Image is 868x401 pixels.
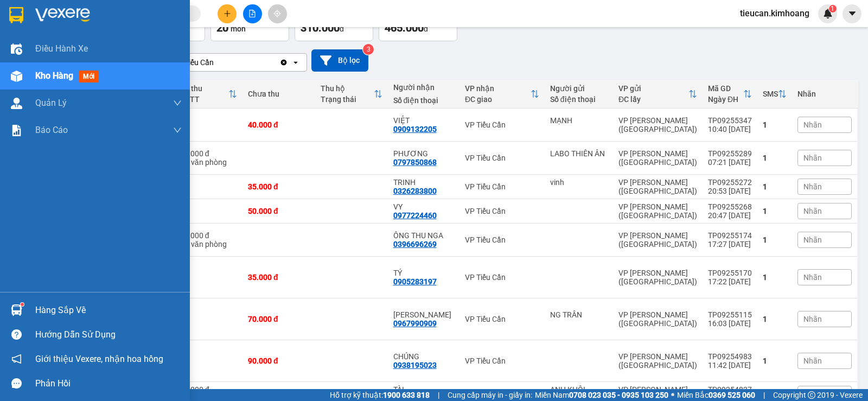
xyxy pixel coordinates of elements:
[763,315,787,323] div: 1
[35,42,88,55] span: Điều hành xe
[9,7,23,23] img: logo-vxr
[393,319,437,328] div: 0967990909
[550,116,608,125] div: MẠNH
[465,235,539,244] div: VP Tiểu Cần
[803,207,822,215] span: Nhãn
[618,231,697,249] div: VP [PERSON_NAME] ([GEOGRAPHIC_DATA])
[393,231,454,240] div: ÔNG THU NGA
[21,303,24,306] sup: 1
[11,329,22,340] span: question-circle
[757,80,792,109] th: Toggle SortBy
[35,71,73,81] span: Kho hàng
[385,21,424,34] span: 465.000
[393,96,454,105] div: Số điện thoại
[708,149,752,158] div: TP09255289
[393,352,454,361] div: CHÚNG
[618,116,697,133] div: VP [PERSON_NAME] ([GEOGRAPHIC_DATA])
[383,391,430,399] strong: 1900 633 818
[35,327,182,343] div: Hướng dẫn sử dụng
[273,10,281,17] span: aim
[248,315,310,323] div: 70.000 đ
[550,84,608,93] div: Người gửi
[618,202,697,220] div: VP [PERSON_NAME] ([GEOGRAPHIC_DATA])
[301,21,340,34] span: 310.000
[218,4,237,23] button: plus
[424,24,428,33] span: đ
[363,44,374,55] sup: 3
[393,269,454,277] div: TÝ
[180,385,237,394] div: 40.000 đ
[248,182,310,191] div: 35.000 đ
[465,120,539,129] div: VP Tiểu Cần
[393,361,437,370] div: 0938195023
[35,375,182,392] div: Phản hồi
[763,120,787,129] div: 1
[550,149,608,158] div: LABO THIÊN ÂN
[708,158,752,167] div: 07:21 [DATE]
[180,84,228,93] div: Đã thu
[708,319,752,328] div: 16:03 [DATE]
[11,71,22,82] img: warehouse-icon
[215,57,216,68] input: Selected VP Tiểu Cần.
[708,269,752,277] div: TP09255170
[465,154,539,162] div: VP Tiểu Cần
[465,357,539,365] div: VP Tiểu Cần
[11,304,22,316] img: warehouse-icon
[569,391,668,399] strong: 0708 023 035 - 0935 103 250
[340,24,344,33] span: đ
[708,385,752,394] div: TP09254837
[618,95,688,104] div: ĐC lấy
[35,302,182,319] div: Hàng sắp về
[393,178,454,187] div: TRINH
[831,5,834,12] span: 1
[393,83,454,92] div: Người nhận
[248,120,310,129] div: 40.000 đ
[703,80,757,109] th: Toggle SortBy
[708,310,752,319] div: TP09255115
[448,389,532,401] span: Cung cấp máy in - giấy in:
[618,269,697,286] div: VP [PERSON_NAME] ([GEOGRAPHIC_DATA])
[180,158,237,167] div: Tại văn phòng
[618,149,697,167] div: VP [PERSON_NAME] ([GEOGRAPHIC_DATA])
[708,277,752,286] div: 17:22 [DATE]
[618,178,697,195] div: VP [PERSON_NAME] ([GEOGRAPHIC_DATA])
[550,385,608,394] div: ANH KHÔI
[550,310,608,319] div: NG TRÂN
[173,99,182,107] span: down
[315,80,388,109] th: Toggle SortBy
[613,80,703,109] th: Toggle SortBy
[465,315,539,323] div: VP Tiểu Cần
[311,49,368,72] button: Bộ lọc
[708,187,752,195] div: 20:53 [DATE]
[803,182,822,191] span: Nhãn
[709,391,755,399] strong: 0369 525 060
[393,116,454,125] div: VIỆT
[248,90,310,98] div: Chưa thu
[216,21,228,34] span: 20
[268,4,287,23] button: aim
[763,235,787,244] div: 1
[438,389,439,401] span: |
[708,95,743,104] div: Ngày ĐH
[803,273,822,282] span: Nhãn
[393,211,437,220] div: 0977224460
[393,240,437,249] div: 0396696269
[465,273,539,282] div: VP Tiểu Cần
[803,235,822,244] span: Nhãn
[279,58,288,67] svg: Clear value
[248,207,310,215] div: 50.000 đ
[35,352,163,366] span: Giới thiệu Vexere, nhận hoa hồng
[763,207,787,215] div: 1
[708,211,752,220] div: 20:47 [DATE]
[11,125,22,136] img: solution-icon
[321,95,374,104] div: Trạng thái
[465,207,539,215] div: VP Tiểu Cần
[174,80,242,109] th: Toggle SortBy
[393,158,437,167] div: 0797850868
[173,126,182,135] span: down
[677,389,755,401] span: Miền Bắc
[79,71,99,82] span: mới
[173,57,214,68] div: VP Tiểu Cần
[459,80,545,109] th: Toggle SortBy
[708,240,752,249] div: 17:27 [DATE]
